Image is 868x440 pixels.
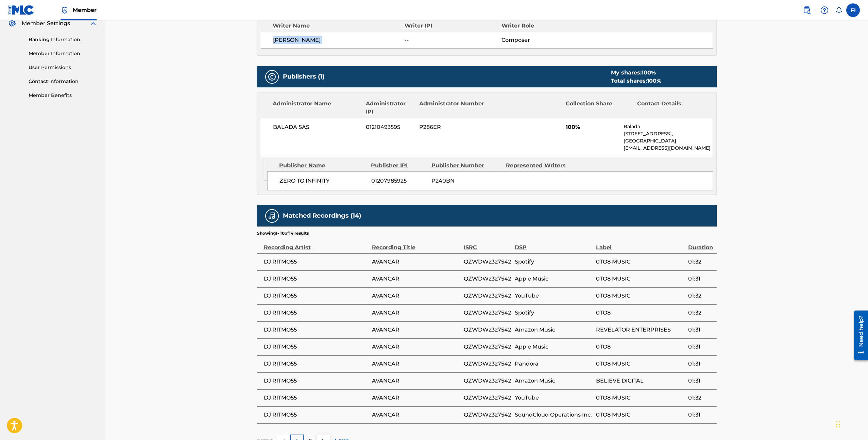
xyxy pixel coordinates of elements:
[596,275,684,283] span: 0TO8 MUSIC
[372,258,460,266] span: AVANCAR
[464,275,511,283] span: QZWDW2327542
[273,123,361,131] span: BALADA SAS
[820,6,829,14] img: help
[89,19,97,28] img: expand
[637,100,703,116] div: Contact Details
[688,377,713,385] span: 01:31
[611,69,661,77] div: My shares:
[596,326,684,334] span: REVELATOR ENTERPRISES
[688,275,713,283] span: 01:31
[405,22,501,30] div: Writer IPI
[431,162,501,170] div: Publisher Number
[372,394,460,402] span: AVANCAR
[372,292,460,300] span: AVANCAR
[372,377,460,385] span: AVANCAR
[29,78,97,85] a: Contact Information
[73,6,97,14] span: Member
[596,411,684,419] span: 0TO8 MUSIC
[283,212,361,220] h5: Matched Recordings (14)
[264,236,369,252] div: Recording Artist
[515,360,593,368] span: Pandora
[273,100,361,116] div: Administrator Name
[515,275,593,283] span: Apple Music
[642,69,656,76] span: 100 %
[596,343,684,351] span: 0TO8
[464,360,511,368] span: QZWDW2327542
[624,137,712,145] p: [GEOGRAPHIC_DATA]
[647,78,661,84] span: 100 %
[464,343,511,351] span: QZWDW2327542
[803,6,811,14] img: search
[264,360,369,368] span: DJ RITMO55
[464,326,511,334] span: QZWDW2327542
[464,377,511,385] span: QZWDW2327542
[688,292,713,300] span: 01:32
[419,100,485,116] div: Administrator Number
[596,377,684,385] span: BELIEVE DIGITAL
[800,3,814,17] a: Public Search
[515,326,593,334] span: Amazon Music
[624,145,712,152] p: [EMAIL_ADDRESS][DOMAIN_NAME]
[515,343,593,351] span: Apple Music
[688,360,713,368] span: 01:31
[506,162,575,170] div: Represented Writers
[515,236,593,252] div: DSP
[688,258,713,266] span: 01:32
[273,36,405,44] span: [PERSON_NAME]
[431,177,501,185] span: P240BN
[264,394,369,402] span: DJ RITMO55
[22,19,70,28] span: Member Settings
[372,411,460,419] span: AVANCAR
[566,123,618,131] span: 100%
[464,309,511,317] span: QZWDW2327542
[29,92,97,99] a: Member Benefits
[372,236,460,252] div: Recording Title
[273,22,405,30] div: Writer Name
[624,130,712,137] p: [STREET_ADDRESS],
[264,309,369,317] span: DJ RITMO55
[257,230,309,236] p: Showing 1 - 10 of 14 results
[515,411,593,419] span: SoundCloud Operations Inc.
[849,308,868,363] iframe: Resource Center
[405,36,501,44] span: --
[464,394,511,402] span: QZWDW2327542
[264,377,369,385] span: DJ RITMO55
[8,5,34,15] img: MLC Logo
[515,394,593,402] span: YouTube
[372,360,460,368] span: AVANCAR
[29,64,97,71] a: User Permissions
[515,258,593,266] span: Spotify
[366,123,414,131] span: 01210493595
[835,7,842,14] div: Notifications
[596,360,684,368] span: 0TO8 MUSIC
[596,236,684,252] div: Label
[596,394,684,402] span: 0TO8 MUSIC
[566,100,632,116] div: Collection Share
[515,309,593,317] span: Spotify
[268,212,276,220] img: Matched Recordings
[29,50,97,57] a: Member Information
[515,292,593,300] span: YouTube
[688,394,713,402] span: 01:32
[61,6,69,14] img: Top Rightsholder
[501,36,590,44] span: Composer
[464,292,511,300] span: QZWDW2327542
[464,236,511,252] div: ISRC
[836,414,840,435] div: Drag
[501,22,590,30] div: Writer Role
[264,292,369,300] span: DJ RITMO55
[283,73,324,81] h5: Publishers (1)
[846,3,860,17] div: User Menu
[371,177,426,185] span: 01207985925
[515,377,593,385] span: Amazon Music
[372,326,460,334] span: AVANCAR
[596,258,684,266] span: 0TO8 MUSIC
[596,292,684,300] span: 0TO8 MUSIC
[264,411,369,419] span: DJ RITMO55
[264,343,369,351] span: DJ RITMO55
[611,77,661,85] div: Total shares:
[624,123,712,130] p: Balada
[8,19,16,28] img: Member Settings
